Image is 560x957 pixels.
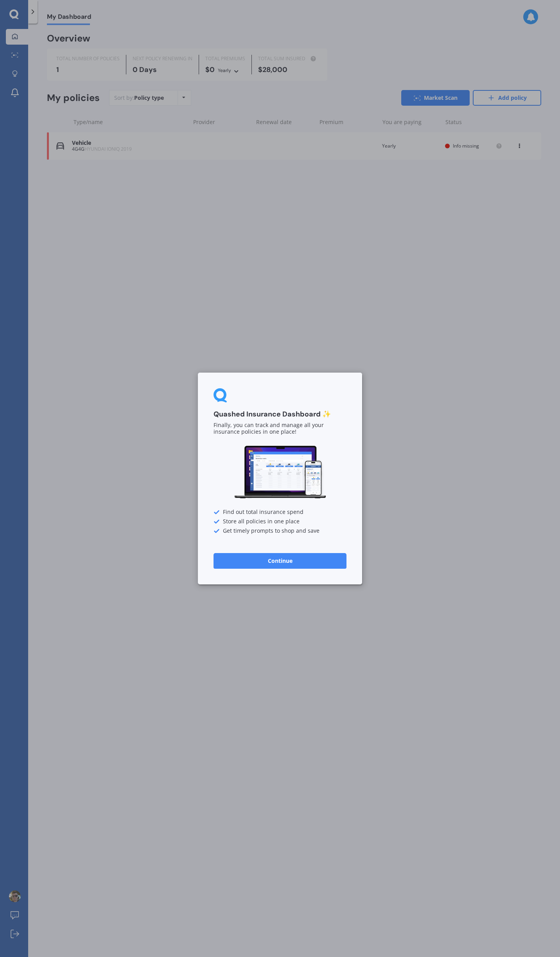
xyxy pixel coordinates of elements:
[233,445,327,500] img: Dashboard
[214,519,346,525] div: Store all policies in one place
[214,410,346,419] h3: Quashed Insurance Dashboard ✨
[214,553,346,569] button: Continue
[214,509,346,515] div: Find out total insurance spend
[214,528,346,534] div: Get timely prompts to shop and save
[214,422,346,436] p: Finally, you can track and manage all your insurance policies in one place!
